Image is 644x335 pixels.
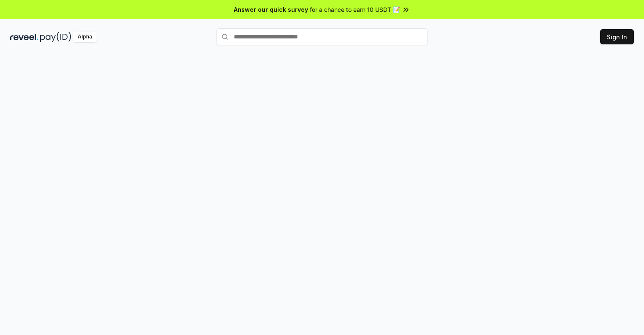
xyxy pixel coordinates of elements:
[40,32,71,42] img: pay_id
[600,29,634,44] button: Sign In
[234,5,308,14] span: Answer our quick survey
[310,5,400,14] span: for a chance to earn 10 USDT 📝
[73,32,97,42] div: Alpha
[10,32,38,42] img: reveel_dark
